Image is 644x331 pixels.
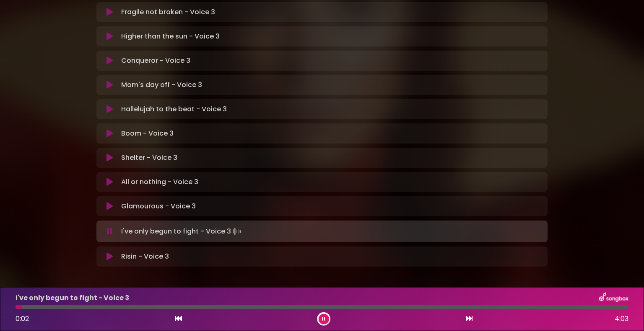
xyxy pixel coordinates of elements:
[121,201,196,211] p: Glamourous - Voice 3
[121,80,202,90] p: Mom's day off - Voice 3
[121,31,220,41] p: Higher than the sun - Voice 3
[121,104,227,114] p: Hallelujah to the beat - Voice 3
[121,56,190,66] p: Conqueror - Voice 3
[121,226,243,237] p: I've only begun to fight - Voice 3
[599,293,628,303] img: songbox-logo-white.png
[121,177,198,187] p: All or nothing - Voice 3
[16,293,129,303] p: I've only begun to fight - Voice 3
[231,226,243,237] img: waveform4.gif
[121,153,177,163] p: Shelter - Voice 3
[121,251,169,262] p: Risin - Voice 3
[121,128,174,139] p: Boom - Voice 3
[121,7,215,17] p: Fragile not broken - Voice 3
